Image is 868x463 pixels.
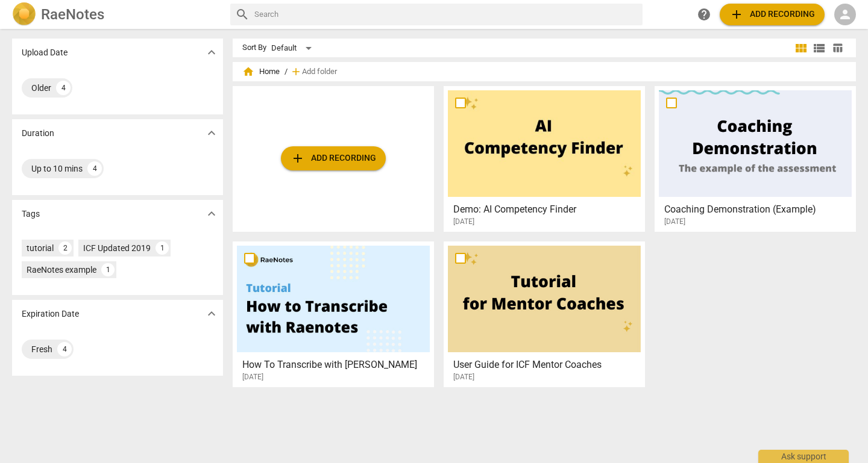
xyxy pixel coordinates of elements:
[291,151,376,166] span: Add recording
[254,5,638,24] input: Search
[453,217,474,227] span: [DATE]
[31,343,52,355] div: Fresh
[27,264,96,276] div: RaeNotes example
[237,246,430,382] a: How To Transcribe with [PERSON_NAME][DATE]
[203,43,221,61] button: Show more
[203,305,221,323] button: Show more
[812,41,826,55] span: view_list
[204,45,219,60] span: expand_more
[22,46,68,59] p: Upload Date
[302,67,337,76] span: Add folder
[56,81,71,95] div: 4
[242,66,280,78] span: Home
[57,342,72,356] div: 4
[203,205,221,223] button: Show more
[664,217,685,227] span: [DATE]
[41,6,104,23] h2: RaeNotes
[810,39,828,57] button: List view
[453,372,474,382] span: [DATE]
[828,39,846,57] button: Table view
[235,7,250,22] span: search
[758,450,849,463] div: Ask support
[22,208,40,220] p: Tags
[242,358,431,372] h3: How To Transcribe with RaeNotes
[448,246,641,382] a: User Guide for ICF Mentor Coaches[DATE]
[281,146,386,170] button: Upload
[242,372,263,382] span: [DATE]
[204,126,219,140] span: expand_more
[291,151,305,166] span: add
[794,41,808,55] span: view_module
[31,163,83,175] div: Up to 10 mins
[12,2,221,26] a: LogoRaeNotes
[664,202,853,217] h3: Coaching Demonstration (Example)
[83,242,151,254] div: ICF Updated 2019
[22,308,79,320] p: Expiration Date
[12,2,36,26] img: Logo
[838,7,852,22] span: person
[242,43,266,52] div: Sort By
[290,66,302,78] span: add
[697,7,711,22] span: help
[720,4,825,25] button: Upload
[729,7,815,22] span: Add recording
[792,39,810,57] button: Tile view
[204,306,219,321] span: expand_more
[659,90,852,226] a: Coaching Demonstration (Example)[DATE]
[448,90,641,226] a: Demo: AI Competency Finder[DATE]
[453,202,642,217] h3: Demo: AI Competency Finder
[204,207,219,221] span: expand_more
[242,66,254,78] span: home
[203,124,221,142] button: Show more
[156,241,169,255] div: 1
[27,242,54,254] div: tutorial
[101,263,115,276] div: 1
[693,4,715,25] a: Help
[58,241,72,255] div: 2
[832,42,843,54] span: table_chart
[271,39,316,58] div: Default
[453,358,642,372] h3: User Guide for ICF Mentor Coaches
[285,67,288,76] span: /
[22,127,54,140] p: Duration
[31,82,51,94] div: Older
[87,161,102,176] div: 4
[729,7,744,22] span: add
